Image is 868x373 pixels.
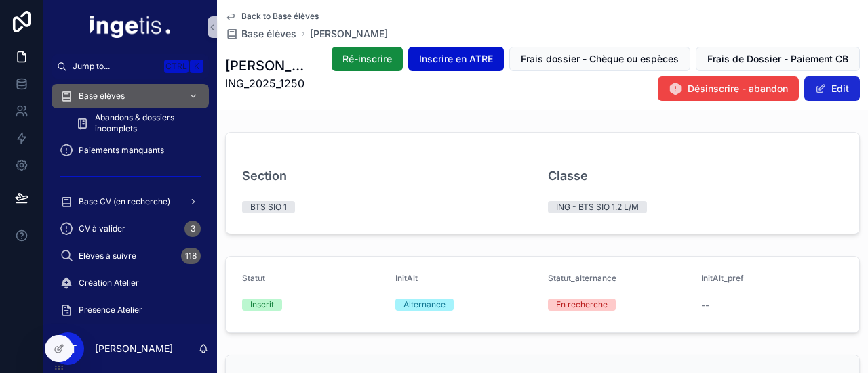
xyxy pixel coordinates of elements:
a: Base CV (en recherche) [52,190,209,214]
span: Paiements manquants [79,145,164,156]
a: CV à valider3 [52,217,209,241]
a: Paiements manquants [52,138,209,162]
a: Base élèves [225,27,296,41]
button: Inscrire en ATRE [408,47,504,71]
button: Ré-inscrire [332,47,403,71]
span: -- [701,299,709,312]
img: App logo [90,16,170,38]
span: Base CV (en recherche) [79,196,170,207]
span: Back to Base élèves [241,11,319,22]
button: Frais dossier - Chèque ou espèces [509,47,690,71]
h1: [PERSON_NAME] [225,56,307,75]
span: InitAlt [395,273,418,283]
span: Ré-inscrire [342,52,392,66]
span: Jump to... [73,61,159,72]
a: [PERSON_NAME] [310,27,388,41]
button: Edit [804,76,860,101]
span: Abandons & dossiers incomplets [95,112,195,134]
span: Création Atelier [79,278,139,288]
span: Base élèves [79,91,125,102]
a: Création Atelier [52,271,209,295]
span: InitAlt_pref [701,273,744,283]
div: En recherche [556,299,608,311]
h3: Section [242,167,287,185]
button: Désinscrire - abandon [658,76,799,101]
div: 118 [181,248,201,264]
a: Abandons & dossiers incomplets [68,111,209,135]
span: Ctrl [164,60,189,73]
span: CV à valider [79,223,125,234]
div: BTS SIO 1 [250,201,287,213]
span: Statut [242,273,265,283]
span: ING_2025_1250 [225,75,307,91]
span: Statut_alternance [548,273,616,283]
span: Frais de Dossier - Paiement CB [707,52,848,66]
h3: Classe [548,167,588,185]
button: Frais de Dossier - Paiement CB [696,47,860,71]
a: Base élèves [52,84,209,108]
span: Elèves à suivre [79,250,136,261]
a: Elèves à suivre118 [52,244,209,268]
span: Frais dossier - Chèque ou espèces [521,52,679,66]
button: Jump to...CtrlK [52,54,209,79]
div: Inscrit [250,299,274,311]
span: Désinscrire - abandon [688,82,788,95]
span: Présence Atelier [79,305,142,315]
div: scrollable content [43,79,217,324]
p: [PERSON_NAME] [95,342,173,355]
div: 3 [184,221,201,237]
span: K [191,61,202,72]
a: Back to Base élèves [225,11,319,22]
a: Présence Atelier [52,298,209,322]
span: Inscrire en ATRE [419,52,493,66]
div: ING - BTS SIO 1.2 L/M [556,201,639,213]
span: Base élèves [241,27,296,41]
div: Alternance [403,299,446,311]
